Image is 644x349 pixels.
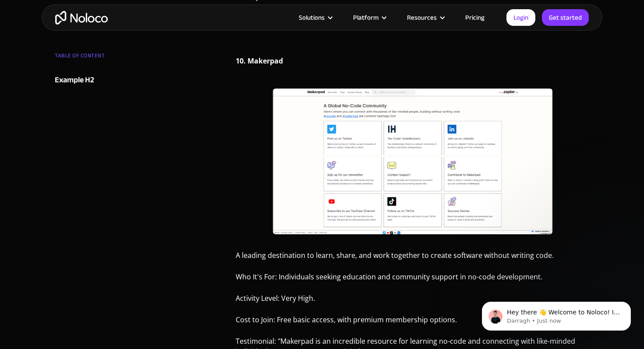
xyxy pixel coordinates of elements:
[396,12,454,23] div: Resources
[288,12,342,23] div: Solutions
[353,12,379,23] div: Platform
[342,12,396,23] div: Platform
[55,74,161,87] a: Example H2
[55,74,94,87] div: Example H2
[236,293,589,310] p: Activity Level: Very High.
[55,11,108,25] a: home
[236,250,589,267] p: A leading destination to learn, share, and work together to create software without writing code.
[299,12,325,23] div: Solutions
[236,271,589,289] p: Who It's For: Individuals seeking education and community support in no-code development.
[236,34,589,51] p: ‍
[236,56,283,66] strong: 10. Makerpad
[55,49,161,67] div: TABLE OF CONTENT
[454,12,495,23] a: Pricing
[236,314,589,331] p: Cost to Join: Free basic access, with premium membership options.
[407,12,437,23] div: Resources
[506,9,535,26] a: Login
[542,9,589,26] a: Get started
[469,283,644,345] iframe: Intercom notifications message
